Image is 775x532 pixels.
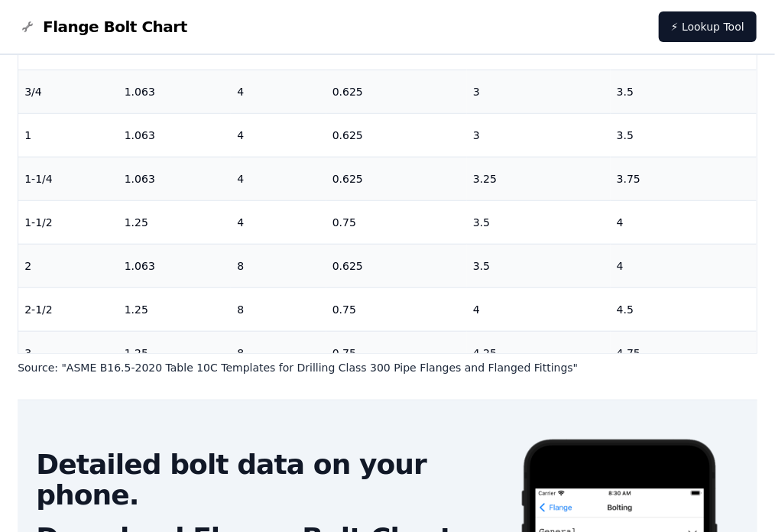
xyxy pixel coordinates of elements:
td: 3.75 [611,157,757,200]
td: 4 [467,287,611,331]
h2: Detailed bolt data on your phone. [36,449,500,511]
td: 3/4 [18,70,118,113]
td: 8 [231,287,326,331]
img: Flange Bolt Chart Logo [18,18,37,36]
td: 3.5 [467,200,611,244]
td: 3.5 [611,113,757,157]
td: 0.625 [326,113,467,157]
td: 4.75 [611,331,757,375]
td: 1.25 [118,331,232,375]
td: 8 [231,331,326,375]
td: 1.063 [118,244,232,287]
td: 1-1/4 [18,157,118,200]
td: 1 [18,113,118,157]
td: 0.625 [326,157,467,200]
td: 1.063 [118,157,232,200]
td: 1.063 [118,70,232,113]
td: 2-1/2 [18,287,118,331]
p: Source: " ASME B16.5-2020 Table 10C Templates for Drilling Class 300 Pipe Flanges and Flanged Fit... [18,360,757,375]
td: 0.625 [326,244,467,287]
td: 3.5 [611,70,757,113]
td: 0.75 [326,200,467,244]
td: 3 [467,113,611,157]
td: 4.5 [611,287,757,331]
td: 4 [231,70,326,113]
td: 1.25 [118,200,232,244]
td: 8 [231,244,326,287]
a: ⚡ Lookup Tool [659,11,757,42]
td: 4 [611,200,757,244]
td: 4 [611,244,757,287]
td: 0.625 [326,70,467,113]
td: 2 [18,244,118,287]
td: 1.063 [118,113,232,157]
td: 3.25 [467,157,611,200]
td: 3 [18,331,118,375]
td: 1-1/2 [18,200,118,244]
td: 3.5 [467,244,611,287]
span: Flange Bolt Chart [43,16,187,37]
td: 3 [467,70,611,113]
td: 4 [231,113,326,157]
td: 4 [231,157,326,200]
td: 1.25 [118,287,232,331]
td: 0.75 [326,331,467,375]
td: 0.75 [326,287,467,331]
a: Flange Bolt Chart LogoFlange Bolt Chart [18,16,187,37]
td: 4.25 [467,331,611,375]
td: 4 [231,200,326,244]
